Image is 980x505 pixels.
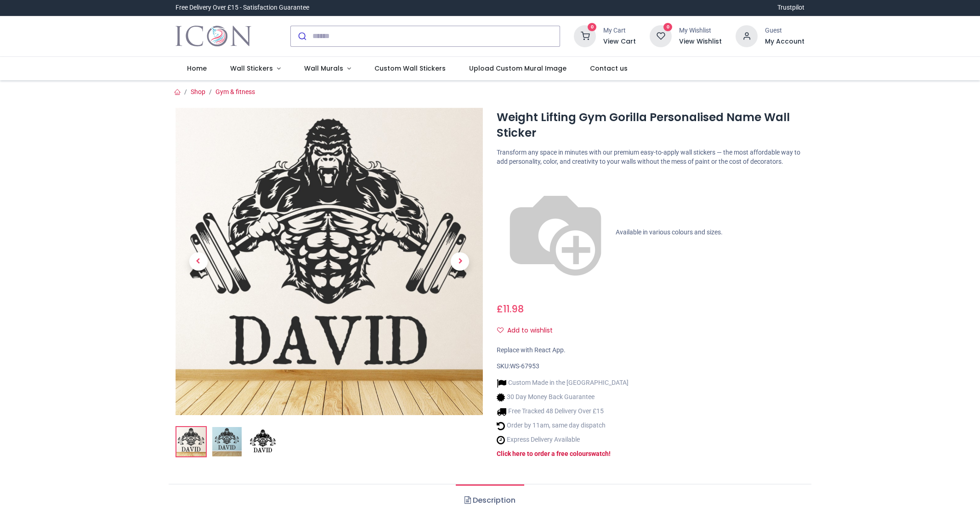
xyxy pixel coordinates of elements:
span: Wall Stickers [230,64,273,73]
a: Previous [176,154,221,369]
span: WS-67953 [510,362,539,370]
a: Click here to order a free colour [497,450,588,457]
img: WS-67953-03 [248,427,278,456]
span: Previous [189,252,208,271]
div: My Wishlist [679,26,722,35]
span: 11.98 [503,302,524,316]
img: color-wheel.png [497,174,614,291]
a: Trustpilot [777,3,804,12]
button: Add to wishlistAdd to wishlist [497,323,561,339]
h1: Weight Lifting Gym Gorilla Personalised Name Wall Sticker [497,110,804,141]
img: Weight Lifting Gym Gorilla Personalised Name Wall Sticker [176,108,483,415]
i: Add to wishlist [497,327,504,333]
a: Wall Murals [293,57,363,81]
a: Wall Stickers [219,57,293,81]
a: swatch [588,450,609,457]
li: Express Delivery Available [497,435,629,445]
sup: 0 [663,23,672,32]
a: Gym & fitness [215,88,255,95]
span: Wall Murals [304,64,343,73]
span: Contact us [590,64,628,73]
a: View Cart [603,37,636,46]
a: ! [609,450,611,457]
a: My Account [765,37,804,46]
a: 0 [650,32,672,39]
a: Logo of Icon Wall Stickers [176,23,251,49]
sup: 0 [588,23,596,32]
span: £ [497,302,524,316]
a: Next [437,154,483,369]
img: Icon Wall Stickers [176,23,251,49]
div: My Cart [603,26,636,35]
div: Guest [765,26,804,35]
li: 30 Day Money Back Guarantee [497,393,629,402]
a: 0 [574,32,596,39]
li: Free Tracked 48 Delivery Over £15 [497,407,629,416]
span: Custom Wall Stickers [374,64,446,73]
span: Available in various colours and sizes. [616,228,723,235]
li: Custom Made in the [GEOGRAPHIC_DATA] [497,378,629,388]
button: Submit [291,26,312,46]
div: Replace with React App. [497,346,804,355]
p: Transform any space in minutes with our premium easy-to-apply wall stickers — the most affordable... [497,148,804,166]
img: Weight Lifting Gym Gorilla Personalised Name Wall Sticker [176,427,206,456]
img: WS-67953-02 [212,427,242,456]
a: View Wishlist [679,37,722,46]
li: Order by 11am, same day dispatch [497,421,629,431]
div: SKU: [497,362,804,371]
a: Shop [191,88,205,95]
div: Free Delivery Over £15 - Satisfaction Guarantee [176,3,309,12]
span: Home [187,64,207,73]
span: Next [451,252,469,271]
span: Upload Custom Mural Image [469,64,566,73]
